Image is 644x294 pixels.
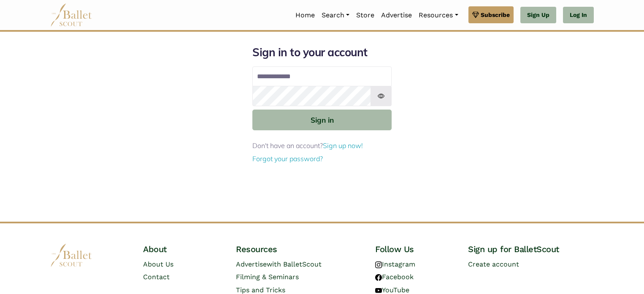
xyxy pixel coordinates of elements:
[252,110,392,130] button: Sign in
[252,154,323,163] a: Forgot your password?
[375,261,382,268] img: instagram logo
[375,274,382,281] img: facebook logo
[292,6,318,24] a: Home
[563,7,594,24] a: Log In
[468,244,594,255] h4: Sign up for BalletScout
[375,287,382,294] img: youtube logo
[468,6,514,23] a: Subscribe
[252,45,392,60] h1: Sign in to your account
[236,260,322,268] a: Advertisewith BalletScout
[520,7,556,24] a: Sign Up
[236,273,299,281] a: Filming & Seminars
[50,244,92,267] img: logo
[236,244,362,255] h4: Resources
[375,273,414,281] a: Facebook
[375,244,455,255] h4: Follow Us
[415,6,461,24] a: Resources
[252,140,392,151] p: Don't have an account?
[323,141,363,150] a: Sign up now!
[143,244,222,255] h4: About
[143,260,173,268] a: About Us
[468,260,519,268] a: Create account
[143,273,170,281] a: Contact
[481,10,510,19] span: Subscribe
[375,260,415,268] a: Instagram
[378,6,415,24] a: Advertise
[472,10,479,19] img: gem.svg
[375,286,409,294] a: YouTube
[236,286,285,294] a: Tips and Tricks
[353,6,378,24] a: Store
[318,6,353,24] a: Search
[267,260,322,268] span: with BalletScout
